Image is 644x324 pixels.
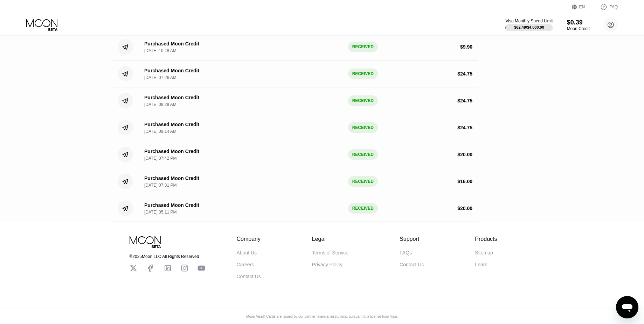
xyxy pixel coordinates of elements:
[579,5,585,9] div: EN
[312,250,348,255] div: Terms of Service
[505,19,553,31] div: Visa Monthly Spend Limit$62.49/$4,000.00
[144,202,199,208] div: Purchased Moon Credit
[237,274,261,279] div: Contact Us
[312,262,342,267] div: Privacy Policy
[144,175,199,181] div: Purchased Moon Credit
[241,315,403,318] div: Moon Visa® Cards are issued by our partner financial institutions, pursuant to a license from Visa.
[400,262,424,267] div: Contact Us
[348,122,378,133] div: RECEIVED
[237,250,257,255] div: About Us
[144,183,176,188] div: [DATE] 07:31 PM
[457,152,472,157] div: $ 20.00
[348,149,378,160] div: RECEIVED
[144,95,199,100] div: Purchased Moon Credit
[144,156,176,161] div: [DATE] 07:42 PM
[475,236,497,242] div: Products
[348,176,378,187] div: RECEIVED
[457,179,472,184] div: $ 16.00
[514,25,544,29] div: $62.49 / $4,000.00
[144,68,199,73] div: Purchased Moon Credit
[144,122,199,127] div: Purchased Moon Credit
[144,48,176,53] div: [DATE] 10:48 AM
[567,19,590,31] div: $0.39Moon Credit
[400,236,424,242] div: Support
[567,26,590,31] div: Moon Credit
[348,42,378,52] div: RECEIVED
[475,250,493,255] div: Sitemap
[312,236,348,242] div: Legal
[130,254,205,259] div: © 2025 Moon LLC All Rights Reserved
[457,98,472,103] div: $ 24.75
[400,250,412,255] div: FAQs
[144,75,176,80] div: [DATE] 07:26 AM
[505,19,553,23] div: Visa Monthly Spend Limit
[616,296,638,318] iframe: Button to launch messaging window
[460,44,472,50] div: $ 9.90
[348,203,378,214] div: RECEIVED
[572,3,593,10] div: EN
[457,125,472,130] div: $ 24.75
[144,210,176,215] div: [DATE] 05:11 PM
[457,71,472,77] div: $ 24.75
[237,236,261,242] div: Company
[457,206,472,211] div: $ 20.00
[348,95,378,106] div: RECEIVED
[348,69,378,79] div: RECEIVED
[593,3,618,10] div: FAQ
[475,262,487,267] div: Learn
[144,102,176,107] div: [DATE] 08:29 AM
[237,262,254,267] div: Careers
[567,19,590,26] div: $0.39
[144,129,176,134] div: [DATE] 09:14 AM
[144,149,199,154] div: Purchased Moon Credit
[609,5,618,9] div: FAQ
[144,41,199,46] div: Purchased Moon Credit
